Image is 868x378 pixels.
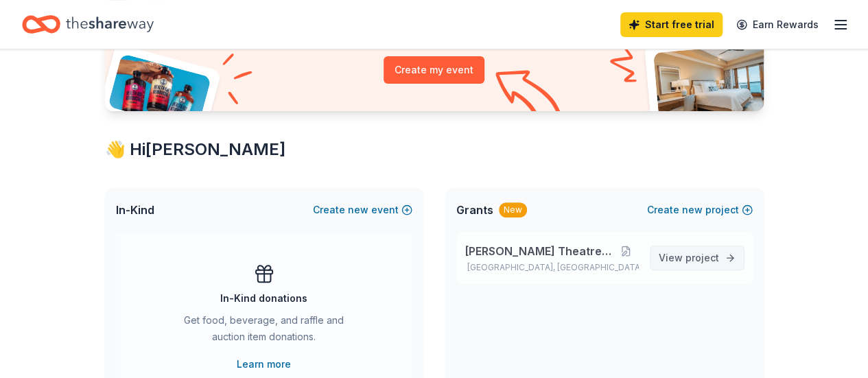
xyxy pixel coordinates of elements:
img: Curvy arrow [495,70,564,121]
span: project [685,252,719,263]
div: Get food, beverage, and raffle and auction item donations. [171,312,357,351]
span: new [682,202,703,218]
span: In-Kind [116,202,154,218]
a: Home [22,8,154,40]
span: new [348,202,368,218]
span: [PERSON_NAME] Theatre Club [465,243,614,259]
div: 👋 Hi [PERSON_NAME] [105,139,764,161]
div: In-Kind donations [220,290,307,307]
button: Createnewproject [647,202,753,218]
a: View project [650,246,744,270]
a: Earn Rewards [728,12,827,37]
a: Learn more [237,356,291,373]
a: Start free trial [620,12,723,37]
button: Createnewevent [313,202,412,218]
span: View [659,250,719,266]
p: [GEOGRAPHIC_DATA], [GEOGRAPHIC_DATA] [465,262,639,273]
button: Create my event [384,56,484,84]
span: Grants [456,202,493,218]
div: New [499,202,527,217]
